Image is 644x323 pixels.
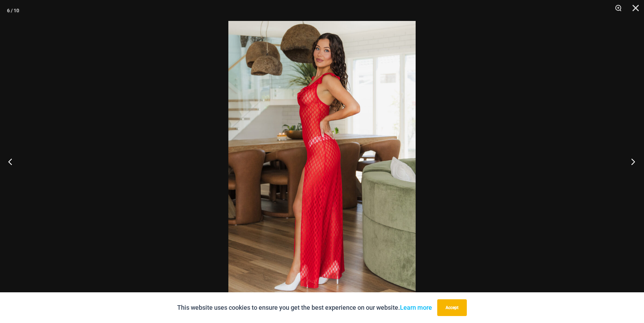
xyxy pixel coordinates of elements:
button: Accept [437,299,467,316]
button: Next [618,144,644,179]
img: Sometimes Red 587 Dress 03 [228,21,416,302]
div: 6 / 10 [7,5,19,16]
p: This website uses cookies to ensure you get the best experience on our website. [177,302,432,313]
a: Learn more [400,304,432,311]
